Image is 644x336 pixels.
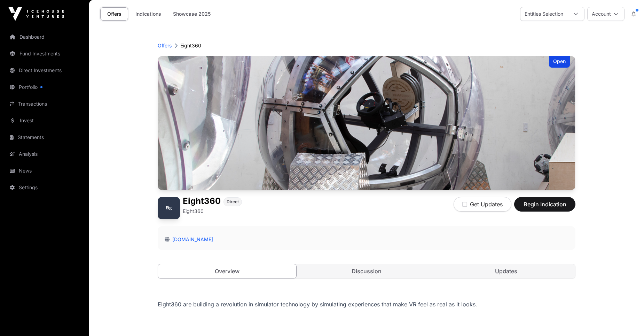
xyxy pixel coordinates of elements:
div: Open [549,56,570,68]
a: Statements [6,130,84,145]
a: Transactions [6,96,84,112]
img: Eight360 [158,197,180,219]
div: Eight360 are building a revolution in simulator technology by simulating experiences that make VR... [158,299,575,309]
a: Dashboard [6,29,84,45]
button: Begin Indication [514,197,575,212]
button: Account [587,7,625,21]
a: Settings [6,180,84,195]
a: Fund Investments [6,46,84,61]
img: Eight360 [158,56,575,190]
a: Updates [437,264,575,278]
a: Indications [131,7,166,21]
a: Direct Investments [6,63,84,78]
span: Direct [227,199,239,205]
iframe: Chat Widget [609,303,644,336]
nav: Tabs [158,264,575,278]
button: Get Updates [454,197,511,212]
img: Icehouse Ventures Logo [8,7,64,21]
h1: Eight360 [183,197,221,206]
a: Portfolio [6,79,84,95]
a: Analysis [6,146,84,162]
a: News [6,163,84,178]
a: Offers [158,42,172,49]
a: Overview [158,264,297,278]
p: Eight360 [180,42,201,49]
a: Discussion [298,264,436,278]
a: Begin Indication [514,204,575,211]
div: Entities Selection [520,7,567,21]
a: Showcase 2025 [168,7,215,21]
a: [DOMAIN_NAME] [170,236,213,242]
span: Begin Indication [523,200,567,208]
a: Invest [6,113,84,128]
a: Offers [100,7,128,21]
p: Eight360 [183,208,204,215]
